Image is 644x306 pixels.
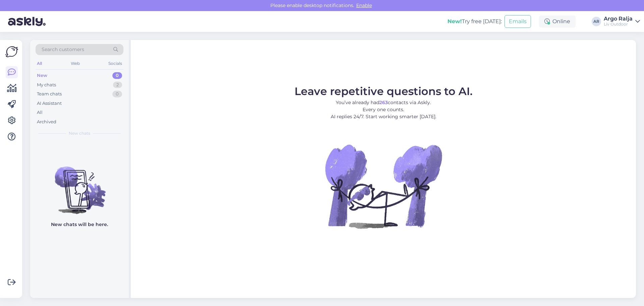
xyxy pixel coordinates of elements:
[604,21,633,27] div: Liv Outdoor
[69,59,81,68] div: Web
[504,15,531,28] button: Emails
[37,109,43,116] div: All
[37,82,56,88] div: My chats
[604,16,640,27] a: Argo RaljaLiv Outdoor
[447,17,502,26] div: Try free [DATE]:
[113,82,122,88] div: 2
[294,85,473,98] span: Leave repetitive questions to AI.
[112,72,122,79] div: 0
[112,91,122,97] div: 0
[37,91,62,97] div: Team chats
[447,18,462,25] b: New!
[37,72,47,79] div: New
[69,130,90,136] span: New chats
[379,99,388,105] b: 263
[42,46,84,53] span: Search customers
[592,17,601,26] div: AR
[604,16,633,21] div: Argo Ralja
[107,59,123,68] div: Socials
[323,126,444,247] img: No Chat active
[539,15,576,28] div: Online
[51,221,108,228] p: New chats will be here.
[5,45,18,58] img: Askly Logo
[37,100,62,107] div: AI Assistant
[36,59,43,68] div: All
[37,119,56,125] div: Archived
[30,155,129,215] img: No chats
[294,99,473,120] p: You’ve already had contacts via Askly. Every one counts. AI replies 24/7. Start working smarter [...
[354,2,374,8] span: Enable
